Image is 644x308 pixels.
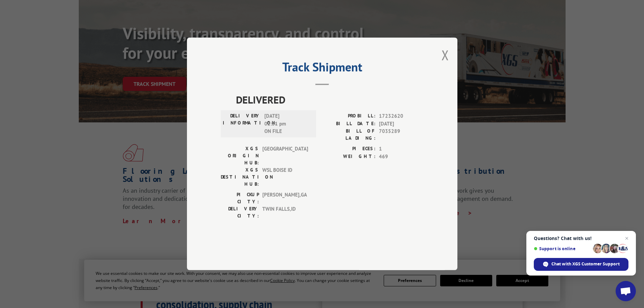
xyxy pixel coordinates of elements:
[379,120,424,128] span: [DATE]
[534,258,628,271] div: Chat with XGS Customer Support
[379,145,424,153] span: 1
[236,92,424,108] span: DELIVERED
[551,261,620,267] span: Chat with XGS Customer Support
[264,113,310,136] span: [DATE] 02:31 pm ON FILE
[322,128,376,142] label: BILL OF LADING:
[221,167,259,188] label: XGS DESTINATION HUB:
[379,153,424,161] span: 469
[262,191,308,206] span: [PERSON_NAME] , GA
[322,153,376,161] label: WEIGHT:
[221,145,259,167] label: XGS ORIGIN HUB:
[616,281,636,301] div: Open chat
[221,206,259,220] label: DELIVERY CITY:
[379,113,424,120] span: 17232620
[534,236,628,241] span: Questions? Chat with us!
[322,113,376,120] label: PROBILL:
[262,167,308,188] span: WSL BOISE ID
[221,62,424,75] h2: Track Shipment
[223,113,261,136] label: DELIVERY INFORMATION:
[623,234,631,242] span: Close chat
[221,191,259,206] label: PICKUP CITY:
[322,120,376,128] label: BILL DATE:
[262,145,308,167] span: [GEOGRAPHIC_DATA]
[379,128,424,142] span: 7035289
[322,145,376,153] label: PIECES:
[442,46,449,64] button: Close modal
[262,206,308,220] span: TWIN FALLS , ID
[534,246,591,251] span: Support is online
